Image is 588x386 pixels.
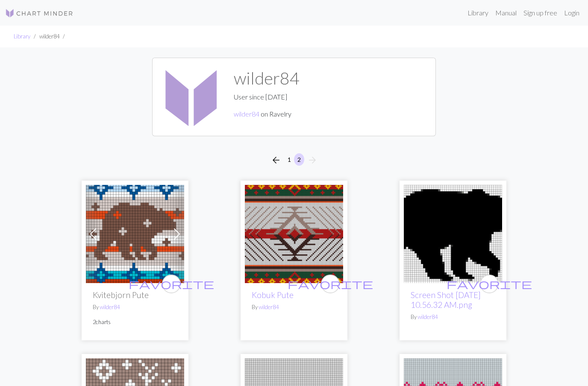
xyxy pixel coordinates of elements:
i: favourite [447,275,532,292]
p: User since [DATE] [234,92,300,102]
a: Login [561,4,583,21]
p: By [93,303,177,311]
i: favourite [288,275,373,292]
span: favorite [288,277,373,290]
button: favourite [321,275,340,293]
h2: Kvitebjorn Pute [93,290,177,300]
button: Previous [268,153,285,167]
p: 2 charts [93,318,177,326]
li: wilder84 [30,32,59,41]
a: Library [464,4,492,21]
a: wilder84 [259,304,279,310]
button: favourite [162,275,181,293]
span: favorite [129,277,214,290]
nav: Page navigation [268,153,321,167]
a: Manual [492,4,520,21]
img: Logo [5,8,73,18]
p: By [411,313,495,321]
a: wilder84 [234,110,259,118]
a: wilder84 [100,304,120,310]
span: favorite [447,277,532,290]
img: Kvitebjorn Pute [86,185,184,283]
h1: wilder84 [234,68,300,88]
span: arrow_back [271,154,281,166]
a: Library [14,33,30,40]
a: Kobuk Pute [252,290,294,300]
i: favourite [129,275,214,292]
img: Screen Shot 2022-04-15 at 10.56.32 AM.png [404,185,502,283]
a: Tundra Pute Graphic [245,229,343,237]
button: favourite [480,275,499,293]
p: By [252,303,336,311]
img: Tundra Pute Graphic [245,185,343,283]
img: wilder84 [159,65,223,129]
a: Screen Shot 2022-04-15 at 10.56.32 AM.png [404,229,502,237]
button: 1 [284,153,294,166]
p: on Ravelry [234,109,300,119]
a: wilder84 [417,313,438,320]
a: Screen Shot [DATE] 10.56.32 AM.png [411,290,481,310]
button: 2 [294,153,304,166]
i: Previous [271,155,281,165]
a: Kvitebjorn Pute [86,229,184,237]
a: Sign up free [520,4,561,21]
